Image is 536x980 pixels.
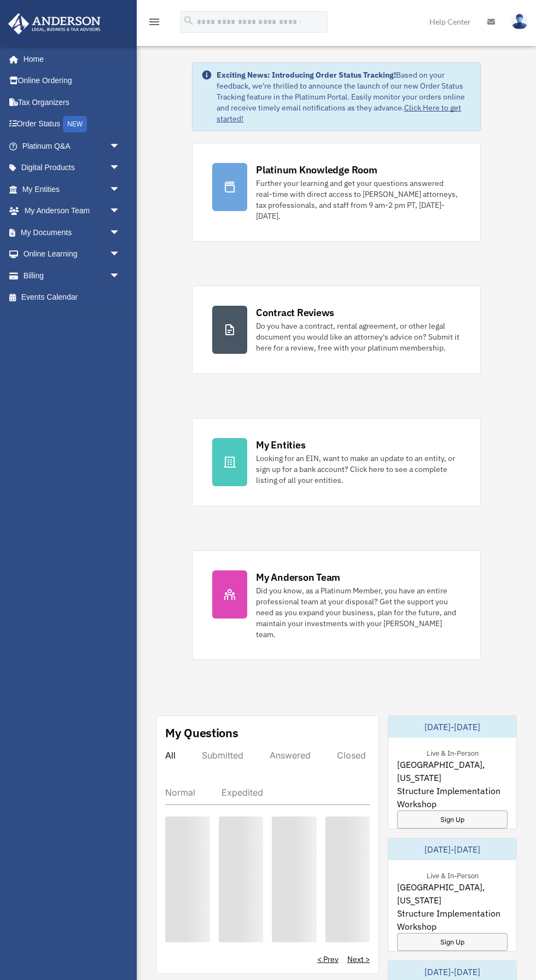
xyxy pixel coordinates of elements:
[192,550,481,660] a: My Anderson Team Did you know, as a Platinum Member, you have an entire professional team at your...
[8,200,137,222] a: My Anderson Teamarrow_drop_down
[256,570,340,584] div: My Anderson Team
[337,750,366,761] div: Closed
[388,838,516,860] div: [DATE]-[DATE]
[8,70,137,92] a: Online Ordering
[148,15,161,28] i: menu
[397,880,508,907] span: [GEOGRAPHIC_DATA], [US_STATE]
[397,810,508,829] a: Sign Up
[347,954,370,965] a: Next >
[109,178,131,201] span: arrow_drop_down
[256,453,461,486] div: Looking for an EIN, want to make an update to an entity, or sign up for a bank account? Click her...
[397,907,508,933] span: Structure Implementation Workshop
[8,157,137,179] a: Digital Productsarrow_drop_down
[256,178,461,221] div: Further your learning and get your questions answered real-time with direct access to [PERSON_NAM...
[8,135,137,157] a: Platinum Q&Aarrow_drop_down
[397,784,508,810] span: Structure Implementation Workshop
[63,116,87,132] div: NEW
[109,157,131,179] span: arrow_drop_down
[8,48,131,70] a: Home
[192,418,481,506] a: My Entities Looking for an EIN, want to make an update to an entity, or sign up for a bank accoun...
[109,243,131,266] span: arrow_drop_down
[418,869,487,880] div: Live & In-Person
[8,265,137,287] a: Billingarrow_drop_down
[109,135,131,157] span: arrow_drop_down
[109,200,131,223] span: arrow_drop_down
[202,750,243,761] div: Submitted
[217,69,471,124] div: Based on your feedback, we're thrilled to announce the launch of our new Order Status Tracking fe...
[397,933,508,951] a: Sign Up
[165,750,176,761] div: All
[317,954,339,965] a: < Prev
[256,585,461,640] div: Did you know, as a Platinum Member, you have an entire professional team at your disposal? Get th...
[256,320,461,353] div: Do you have a contract, rental agreement, or other legal document you would like an attorney's ad...
[148,19,161,28] a: menu
[418,746,487,758] div: Live & In-Person
[388,716,516,738] div: [DATE]-[DATE]
[165,787,195,798] div: Normal
[511,14,528,30] img: User Pic
[397,758,508,784] span: [GEOGRAPHIC_DATA], [US_STATE]
[192,143,481,242] a: Platinum Knowledge Room Further your learning and get your questions answered real-time with dire...
[165,725,238,741] div: My Questions
[270,750,311,761] div: Answered
[183,15,195,27] i: search
[8,91,137,113] a: Tax Organizers
[8,243,137,265] a: Online Learningarrow_drop_down
[217,103,461,124] a: Click Here to get started!
[217,70,396,80] strong: Exciting News: Introducing Order Status Tracking!
[109,221,131,244] span: arrow_drop_down
[8,113,137,136] a: Order StatusNEW
[109,265,131,287] span: arrow_drop_down
[192,285,481,374] a: Contract Reviews Do you have a contract, rental agreement, or other legal document you would like...
[5,13,104,34] img: Anderson Advisors Platinum Portal
[256,438,305,452] div: My Entities
[8,221,137,243] a: My Documentsarrow_drop_down
[8,178,137,200] a: My Entitiesarrow_drop_down
[222,787,263,798] div: Expedited
[8,287,137,308] a: Events Calendar
[256,306,334,319] div: Contract Reviews
[256,163,377,177] div: Platinum Knowledge Room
